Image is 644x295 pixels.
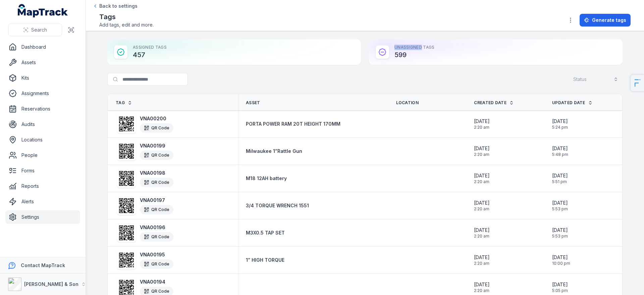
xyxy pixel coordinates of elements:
[474,261,490,266] span: 2:20 am
[140,115,173,122] strong: VNA00200
[116,100,132,106] a: Tag
[5,195,80,208] a: Alerts
[474,172,490,184] time: 28/11/2024, 2:20:55 am
[474,234,490,239] span: 2:20 am
[552,200,568,212] time: 28/11/2024, 5:53:14 pm
[474,118,490,130] time: 28/11/2024, 2:20:55 am
[552,100,593,106] a: Updated Date
[552,254,570,261] span: [DATE]
[474,145,490,152] span: [DATE]
[116,100,125,106] span: Tag
[552,145,568,157] time: 28/11/2024, 5:48:36 pm
[396,100,419,106] span: Location
[474,227,490,239] time: 28/11/2024, 2:20:55 am
[474,172,490,179] span: [DATE]
[246,202,309,209] a: 3/4 TORQUE WRENCH 1551
[474,100,506,106] span: Created Date
[474,125,490,130] span: 2:20 am
[552,227,568,234] span: [DATE]
[552,254,570,266] time: 09/12/2024, 10:00:51 pm
[140,123,173,133] div: QR Code
[474,281,490,293] time: 28/11/2024, 2:20:55 am
[246,257,284,263] a: 1” HIGH TORQUE
[31,27,47,33] span: Search
[552,200,568,206] span: [DATE]
[474,281,490,288] span: [DATE]
[474,254,490,261] span: [DATE]
[24,281,78,287] strong: [PERSON_NAME] & Son
[140,170,173,176] strong: VNA00198
[140,142,173,149] strong: VNA00199
[592,17,626,24] span: Generate tags
[99,22,154,28] span: Add tags, edit and more.
[18,4,68,17] a: MapTrack
[5,118,80,131] a: Audits
[246,100,260,106] span: Asset
[474,179,490,184] span: 2:20 am
[5,102,80,116] a: Reservations
[99,3,138,9] span: Back to settings
[474,254,490,266] time: 28/11/2024, 2:20:55 am
[552,145,568,152] span: [DATE]
[5,179,80,193] a: Reports
[5,56,80,69] a: Assets
[21,262,65,268] strong: Contact MapTrack
[5,71,80,85] a: Kits
[580,14,631,27] button: Generate tags
[93,3,138,9] a: Back to settings
[552,172,568,179] span: [DATE]
[552,206,568,212] span: 5:53 pm
[474,227,490,234] span: [DATE]
[140,151,173,160] div: QR Code
[552,261,570,266] span: 10:00 pm
[246,121,340,127] a: PORTA POWER RAM 20T HEIGHT 170MM
[474,100,514,106] a: Created Date
[5,164,80,177] a: Forms
[552,288,568,293] span: 5:05 pm
[5,133,80,146] a: Locations
[140,232,173,242] div: QR Code
[140,259,173,269] div: QR Code
[474,288,490,293] span: 2:20 am
[552,152,568,157] span: 5:48 pm
[474,118,490,125] span: [DATE]
[5,87,80,100] a: Assignments
[246,148,302,155] a: Milwaukee 1”Rattle Gun
[140,224,173,231] strong: VNA00196
[5,149,80,162] a: People
[552,118,568,125] span: [DATE]
[140,178,173,187] div: QR Code
[8,24,62,36] button: Search
[474,152,490,157] span: 2:20 am
[552,227,568,239] time: 28/11/2024, 5:53:17 pm
[552,281,568,293] time: 22/05/2025, 5:05:18 pm
[552,125,568,130] span: 5:24 pm
[552,179,568,184] span: 5:51 pm
[140,251,173,258] strong: VNA00195
[246,229,285,236] a: M3X0.5 TAP SET
[140,197,173,204] strong: VNA00197
[246,175,287,182] a: M18 12AH battery
[474,200,490,206] span: [DATE]
[552,172,568,184] time: 28/11/2024, 5:51:06 pm
[552,100,585,106] span: Updated Date
[99,12,154,22] h2: Tags
[474,145,490,157] time: 28/11/2024, 2:20:55 am
[5,210,80,224] a: Settings
[552,281,568,288] span: [DATE]
[474,200,490,212] time: 28/11/2024, 2:20:55 am
[552,234,568,239] span: 5:53 pm
[569,73,623,86] button: Status
[140,279,173,285] strong: VNA00194
[140,205,173,214] div: QR Code
[5,40,80,54] a: Dashboard
[552,118,568,130] time: 28/11/2024, 5:24:47 pm
[474,206,490,212] span: 2:20 am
